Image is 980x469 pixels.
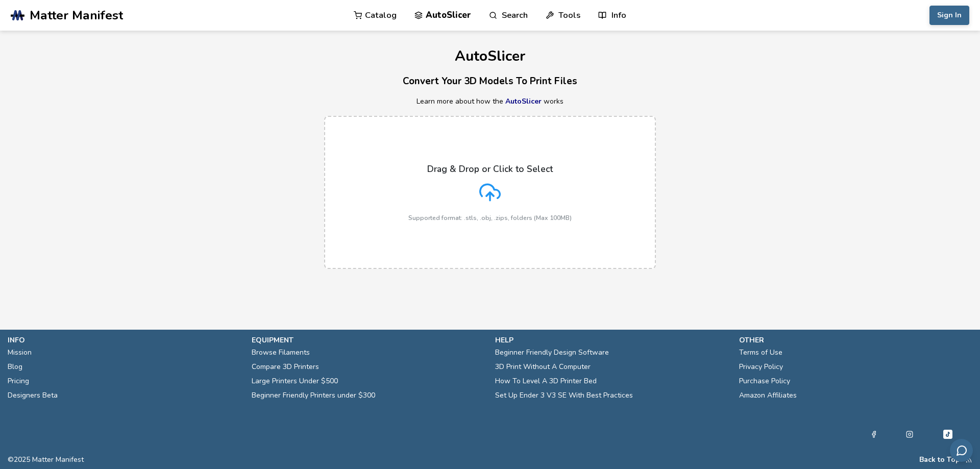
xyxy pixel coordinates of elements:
a: RSS Feed [965,456,972,464]
p: other [739,335,973,345]
button: Back to Top [919,456,960,464]
a: Browse Filaments [252,345,310,360]
a: Facebook [870,428,877,440]
a: AutoSlicer [505,96,542,106]
a: Tiktok [942,428,954,440]
a: Privacy Policy [739,360,783,374]
a: Set Up Ender 3 V3 SE With Best Practices [495,388,633,403]
a: Designers Beta [8,388,58,403]
a: Instagram [906,428,913,440]
a: Amazon Affiliates [739,388,797,403]
a: Blog [8,360,22,374]
p: Supported format: .stls, .obj, .zips, folders (Max 100MB) [408,214,572,221]
a: Large Printers Under $500 [252,374,338,388]
a: 3D Print Without A Computer [495,360,591,374]
a: Compare 3D Printers [252,360,319,374]
a: Pricing [8,374,29,388]
a: Beginner Friendly Printers under $300 [252,388,375,403]
a: Beginner Friendly Design Software [495,345,609,360]
p: info [8,335,241,345]
span: © 2025 Matter Manifest [8,456,84,464]
a: Purchase Policy [739,374,790,388]
a: How To Level A 3D Printer Bed [495,374,597,388]
a: Terms of Use [739,345,782,360]
span: Matter Manifest [30,8,123,22]
p: help [495,335,729,345]
a: Mission [8,345,32,360]
button: Sign In [929,6,969,25]
button: Send feedback via email [950,439,973,462]
p: Drag & Drop or Click to Select [427,164,553,174]
p: equipment [252,335,485,345]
